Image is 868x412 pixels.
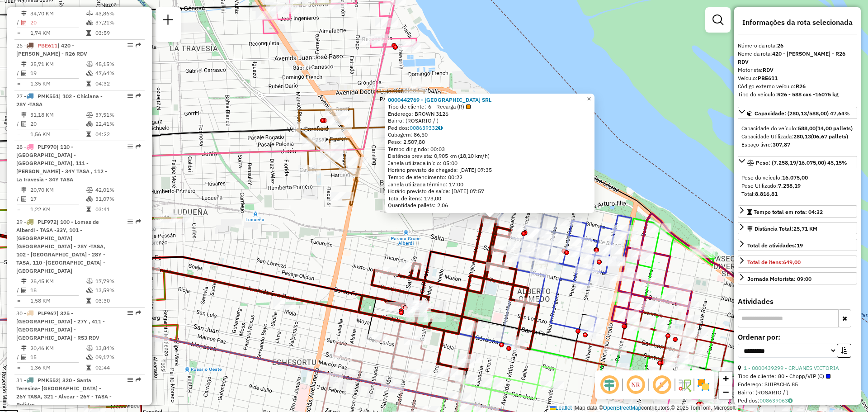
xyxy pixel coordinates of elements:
[86,30,91,36] i: Tempo total em rota
[763,66,774,73] strong: RDV
[95,69,141,78] td: 47,64%
[86,11,93,16] i: % de utilização do peso
[30,28,86,38] td: 1,74 KM
[136,377,141,383] em: Rota exportada
[38,143,57,150] span: PLF970
[136,43,141,48] em: Rota exportada
[127,144,133,149] em: Opções
[86,298,91,303] i: Tempo total em rota
[16,310,105,341] span: | 325 - [GEOGRAPHIC_DATA] - 27Y , 411 - [GEOGRAPHIC_DATA] - [GEOGRAPHIC_DATA] - RS3 RDV
[587,95,591,103] span: ×
[136,219,141,224] em: Rota exportada
[16,296,21,305] td: =
[410,124,443,131] a: 008639332
[738,372,857,380] div: Tipo de cliente:
[30,9,86,18] td: 34,70 KM
[388,124,592,132] div: Pedidos:
[16,377,112,408] span: 31 -
[30,130,86,139] td: 1,56 KM
[783,259,801,265] strong: 649,00
[86,196,93,202] i: % de utilização da cubagem
[16,377,112,408] span: | 320 - Santa Teresina- [GEOGRAPHIC_DATA] - 26Y TASA, 321 - Alvear - 26Y - TASA - Peligro
[738,170,857,202] div: Peso: (7.258,19/16.075,00) 45,15%
[136,144,141,149] em: Rota exportada
[388,152,592,160] div: Distância prevista: 0,905 km (18,10 km/h)
[723,386,729,398] span: −
[723,373,729,384] span: +
[388,131,592,138] div: Cubagem: 86,50
[95,119,141,128] td: 22,41%
[738,121,857,152] div: Capacidade: (280,13/588,00) 47,64%
[95,286,141,295] td: 13,59%
[16,119,21,128] td: /
[86,187,93,193] i: % de utilização do peso
[584,94,594,104] a: Close popup
[548,404,738,412] div: Map data © contributors,© 2025 TomTom, Microsoft
[30,353,86,362] td: 15
[21,112,27,118] i: Distância Total
[21,346,27,351] i: Distância Total
[796,83,806,90] strong: R26
[159,11,177,31] a: Nova sessão e pesquisa
[738,331,857,342] label: Ordenar por:
[438,125,443,131] i: Observações
[21,71,27,76] i: Total de Atividades
[778,372,830,380] span: 80 - Chopp/VIP (C)
[86,71,93,76] i: % de utilização da cubagem
[86,20,93,25] i: % de utilização da cubagem
[16,93,103,108] span: | 102 - Chiclana - 28Y -TASA
[86,288,93,293] i: % de utilização da cubagem
[38,93,59,99] span: PMK551
[86,112,93,118] i: % de utilização do peso
[744,365,839,371] a: 1 - 0000439299 - CRUANES VICTORIA
[755,190,778,197] strong: 8.816,81
[30,194,86,204] td: 17
[738,107,857,119] a: Capacidade: (280,13/588,00) 47,64%
[388,138,592,146] div: Peso: 2.507,80
[16,69,21,78] td: /
[573,405,575,411] span: |
[16,93,103,108] span: 27 -
[86,365,91,370] i: Tempo total em rota
[428,103,471,110] span: 6 - Recarga (R)
[21,20,27,25] i: Total de Atividades
[95,60,141,69] td: 45,15%
[16,218,105,274] span: 29 -
[30,205,86,214] td: 1,22 KM
[747,258,801,266] div: Total de itens:
[30,60,86,69] td: 25,71 KM
[16,28,21,38] td: =
[677,378,692,392] img: Fluxo de ruas
[738,42,857,50] div: Número da rota:
[793,225,817,232] span: 25,71 KM
[16,286,21,295] td: /
[388,166,592,174] div: Horário previsto de chegada: [DATE] 07:35
[16,194,21,204] td: /
[738,74,857,82] div: Veículo:
[758,75,778,81] strong: PBE611
[16,353,21,362] td: /
[738,222,857,234] a: Distância Total:25,71 KM
[388,96,491,103] a: 0000442769 - [GEOGRAPHIC_DATA] SRL
[30,296,86,305] td: 1,58 KM
[738,18,857,27] h4: Informações da rota selecionada
[21,279,27,284] i: Distância Total
[95,363,141,372] td: 02:44
[738,256,857,268] a: Total de itens:649,00
[136,310,141,316] em: Rota exportada
[21,196,27,202] i: Total de Atividades
[782,174,808,181] strong: 16.075,00
[21,355,27,360] i: Total de Atividades
[127,219,133,224] em: Opções
[747,242,803,249] span: Total de atividades:
[16,130,21,139] td: =
[388,103,592,110] div: Tipo de cliente:
[696,378,711,392] img: Exibir/Ocultar setores
[95,277,141,286] td: 17,79%
[388,202,592,209] div: Quantidade pallets: 2,06
[127,310,133,316] em: Opções
[738,156,857,168] a: Peso: (7.258,19/16.075,00) 45,15%
[30,18,86,27] td: 20
[738,397,857,405] div: Pedidos:
[709,11,727,29] a: Exibir filtros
